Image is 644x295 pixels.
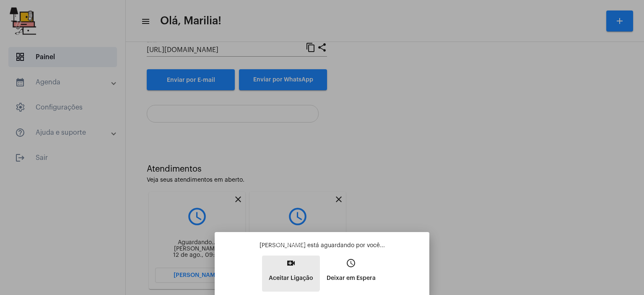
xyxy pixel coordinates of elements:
[262,256,320,292] button: Aceitar Ligação
[346,258,356,268] mat-icon: access_time
[286,258,296,268] mat-icon: video_call
[221,241,423,250] p: [PERSON_NAME] está aguardando por você...
[327,271,376,286] p: Deixar em Espera
[269,271,313,286] p: Aceitar Ligação
[273,240,310,250] div: Aceitar ligação
[320,256,382,292] button: Deixar em Espera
